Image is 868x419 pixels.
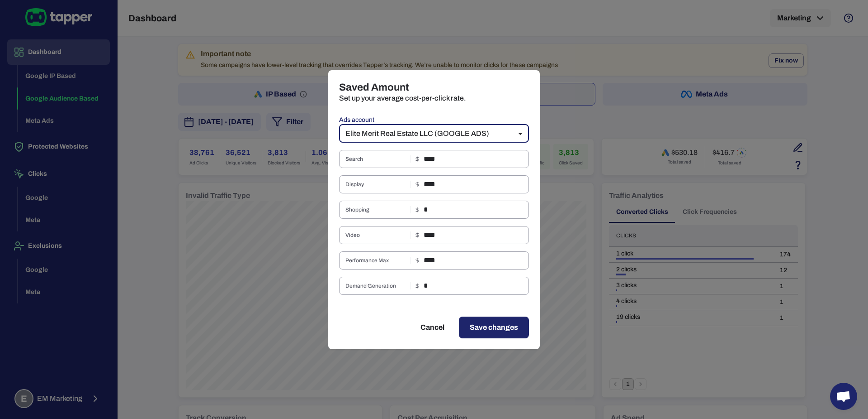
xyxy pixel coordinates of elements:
span: Demand Generation [345,282,407,289]
button: Save changes [459,317,529,338]
p: Set up your average cost-per-click rate. [339,94,529,103]
button: Cancel [410,317,455,338]
span: Display [345,181,407,188]
label: Ads account [339,116,529,125]
span: Shopping [345,206,407,213]
span: Performance Max [345,257,407,264]
span: Video [345,231,407,239]
div: Elite Merit Real Estate LLC (GOOGLE ADS) [339,125,529,143]
span: Save changes [470,322,518,333]
div: Open chat [830,383,857,410]
h4: Saved Amount [339,81,529,94]
span: Search [345,155,407,163]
